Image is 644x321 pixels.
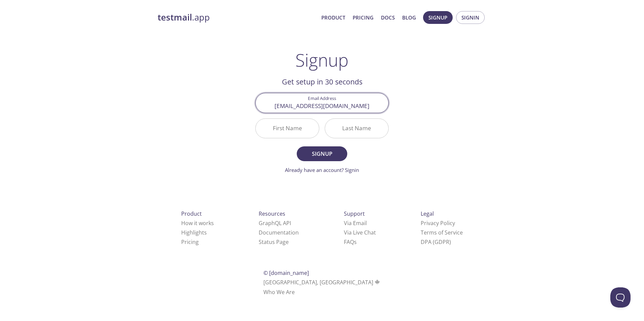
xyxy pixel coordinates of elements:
[259,210,285,217] span: Resources
[297,146,347,161] button: Signup
[344,219,367,227] a: Via Email
[181,238,199,246] a: Pricing
[381,13,395,22] a: Docs
[255,76,389,87] h2: Get setup in 30 seconds
[461,13,479,22] span: Signin
[158,11,192,23] strong: testmail
[285,167,359,173] a: Already have an account? Signin
[259,238,289,246] a: Status Page
[423,11,453,24] button: Signup
[344,238,357,246] a: FAQ
[259,229,299,236] a: Documentation
[353,13,374,22] a: Pricing
[321,13,345,22] a: Product
[259,219,291,227] a: GraphQL API
[421,210,434,217] span: Legal
[181,219,214,227] a: How it works
[428,13,447,22] span: Signup
[610,287,631,308] iframe: Help Scout Beacon - Open
[421,238,451,246] a: DPA (GDPR)
[421,219,455,227] a: Privacy Policy
[344,210,365,217] span: Support
[295,50,349,70] h1: Signup
[354,238,357,246] span: s
[421,229,463,236] a: Terms of Service
[181,229,207,236] a: Highlights
[263,279,381,286] span: [GEOGRAPHIC_DATA], [GEOGRAPHIC_DATA]
[263,288,295,296] a: Who We Are
[344,229,376,236] a: Via Live Chat
[158,12,316,23] a: testmail.app
[456,11,485,24] button: Signin
[263,269,309,277] span: © [DOMAIN_NAME]
[402,13,416,22] a: Blog
[181,210,202,217] span: Product
[304,149,340,158] span: Signup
